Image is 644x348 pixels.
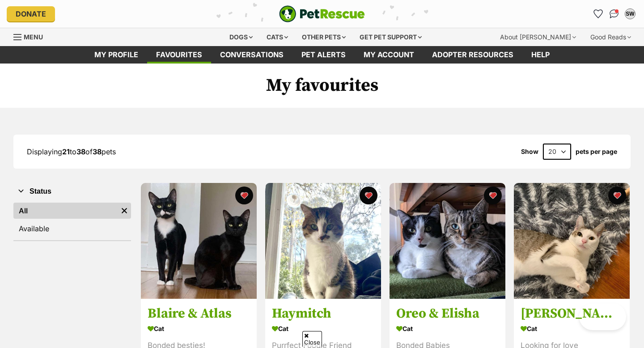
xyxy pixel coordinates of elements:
h3: Blaire & Atlas [148,306,250,323]
button: Status [13,186,131,197]
h3: [PERSON_NAME] [521,306,623,323]
span: Close [302,331,322,347]
strong: 38 [93,147,102,156]
a: conversations [211,46,292,64]
button: My account [623,7,637,21]
span: Show [521,148,538,155]
div: SW [626,9,635,18]
img: Oreo & Elisha [390,183,505,299]
iframe: Help Scout Beacon - Open [579,303,626,330]
div: Dogs [223,28,259,46]
div: Other pets [296,28,352,46]
div: Good Reads [584,28,637,46]
a: Donate [7,6,55,21]
strong: 38 [76,147,85,156]
span: Displaying to of pets [27,147,116,156]
div: About [PERSON_NAME] [494,28,582,46]
button: favourite [235,187,253,204]
div: Cat [148,323,250,335]
div: Cat [272,323,374,335]
button: favourite [484,187,502,204]
a: All [13,203,118,219]
a: Menu [13,28,49,44]
a: Favourites [591,7,605,21]
div: Cats [260,28,294,46]
a: Available [13,221,131,237]
h3: Haymitch [272,306,374,323]
img: logo-e224e6f780fb5917bec1dbf3a21bbac754714ae5b6737aabdf751b685950b380.svg [279,5,365,22]
img: Haymitch [265,183,381,299]
a: Adopter resources [423,46,522,64]
img: Blaire & Atlas [141,183,257,299]
div: Get pet support [353,28,428,46]
img: Mee Mee [514,183,630,299]
a: PetRescue [279,5,365,22]
ul: Account quick links [591,7,637,21]
a: Remove filter [118,203,131,219]
strong: 21 [62,147,70,156]
h3: Oreo & Elisha [396,306,499,323]
img: chat-41dd97257d64d25036548639549fe6c8038ab92f7586957e7f3b1b290dea8141.svg [610,9,619,18]
div: Cat [396,323,499,335]
div: Cat [521,323,623,335]
a: Conversations [607,7,621,21]
label: pets per page [576,148,617,155]
a: Pet alerts [292,46,355,64]
span: Menu [24,33,43,41]
button: favourite [360,187,377,204]
a: Favourites [147,46,211,64]
button: favourite [608,187,626,204]
a: My account [355,46,423,64]
a: Help [522,46,559,64]
a: My profile [85,46,147,64]
div: Status [13,201,131,240]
